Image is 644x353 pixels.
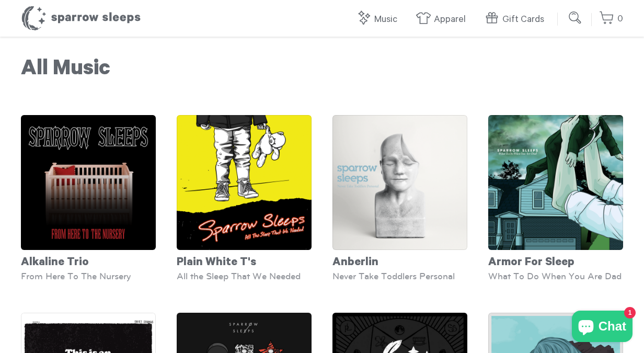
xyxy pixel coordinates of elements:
[332,115,467,250] img: SS-NeverTakeToddlersPersonal-Cover-1600x1600_grande.png
[488,115,623,250] img: ArmorForSleep-WhatToDoWhenYouAreDad-Cover-SparrowSleeps_grande.png
[177,271,312,281] div: All the Sleep That We Needed
[21,115,156,281] a: Alkaline Trio From Here To The Nursery
[484,8,549,31] a: Gift Cards
[569,311,636,345] inbox-online-store-chat: Shopify online store chat
[599,8,623,30] a: 0
[332,115,467,281] a: Anberlin Never Take Toddlers Personal
[21,271,156,281] div: From Here To The Nursery
[488,115,623,281] a: Armor For Sleep What To Do When You Are Dad
[565,7,586,28] input: Submit
[488,271,623,281] div: What To Do When You Are Dad
[177,115,312,250] img: SparrowSleeps-PlainWhiteT_s-AllTheSleepThatWeNeeded-Cover_grande.png
[416,8,471,31] a: Apparel
[177,250,312,271] div: Plain White T's
[177,115,312,281] a: Plain White T's All the Sleep That We Needed
[21,5,141,31] h1: Sparrow Sleeps
[21,250,156,271] div: Alkaline Trio
[332,271,467,281] div: Never Take Toddlers Personal
[356,8,402,31] a: Music
[21,115,156,250] img: SS-FromHereToTheNursery-cover-1600x1600_grande.png
[332,250,467,271] div: Anberlin
[488,250,623,271] div: Armor For Sleep
[21,58,623,84] h1: All Music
